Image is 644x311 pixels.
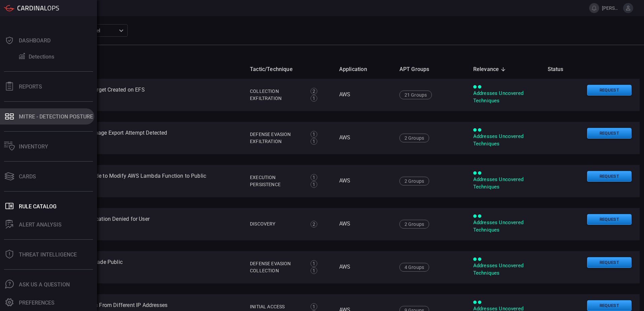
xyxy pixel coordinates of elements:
td: AWS - Amazon Machine Image Export Attempt Detected [27,122,245,154]
button: Request [587,128,632,139]
div: 1 [311,260,317,267]
div: Preferences [19,300,55,306]
div: Threat Intelligence [19,251,77,258]
div: Exfiltration [250,138,303,145]
div: ALERT ANALYSIS [19,221,62,228]
button: Request [587,85,632,96]
td: AWS - CodeBuild Project Made Public [27,251,245,283]
div: Dashboard [19,37,51,44]
th: Tactic/Technique [245,60,334,79]
div: 2 Groups [399,220,429,229]
div: Persistence [250,181,303,188]
div: Reports [19,83,42,90]
div: Rule Catalog [19,203,57,210]
div: 2 [311,88,317,95]
button: Request [587,257,632,268]
th: APT Groups [394,60,468,79]
span: [PERSON_NAME].[PERSON_NAME] [602,5,620,11]
td: AWS - Bedrock Model Invocation Denied for User [27,208,245,240]
div: Collection [250,267,303,274]
span: Status [548,65,572,73]
div: Addresses Uncovered Techniques [473,262,537,277]
td: AWS [334,208,394,240]
td: AWS - An Attempt was Made to Modify AWS Lambda Function to Public [27,165,245,197]
button: Request [587,171,632,182]
td: AWS [334,251,394,283]
div: Addresses Uncovered Techniques [473,133,537,147]
div: Addresses Uncovered Techniques [473,176,537,191]
span: Relevance [473,65,508,73]
div: Addresses Uncovered Techniques [473,90,537,104]
button: Request [587,214,632,225]
div: 1 [311,303,317,310]
div: Inventory [19,143,48,150]
div: Execution [250,174,303,181]
div: 21 Groups [399,91,432,99]
div: Defense Evasion [250,260,303,267]
td: AWS [334,165,394,197]
div: Defense Evasion [250,131,303,138]
div: 2 [311,221,317,228]
div: 1 [311,138,317,145]
div: Ask Us A Question [19,281,70,288]
div: Detections [29,54,54,60]
td: AWS [334,79,394,111]
div: 1 [311,131,317,138]
div: MITRE - Detection Posture [19,113,93,120]
div: Exfiltration [250,95,303,102]
div: 1 [311,95,317,102]
div: Discovery [250,220,303,228]
div: Addresses Uncovered Techniques [473,219,537,234]
div: Initial Access [250,303,303,310]
div: 1 [311,174,317,181]
div: Cards [19,173,36,180]
div: 1 [311,181,317,188]
div: 2 Groups [399,177,429,185]
div: 2 Groups [399,134,429,142]
div: Collection [250,88,303,95]
td: AWS [334,122,394,154]
td: AWS - A File or a Mount Target Created on EFS [27,79,245,111]
span: Application [339,65,376,73]
div: 4 Groups [399,263,429,272]
div: 1 [311,267,317,274]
